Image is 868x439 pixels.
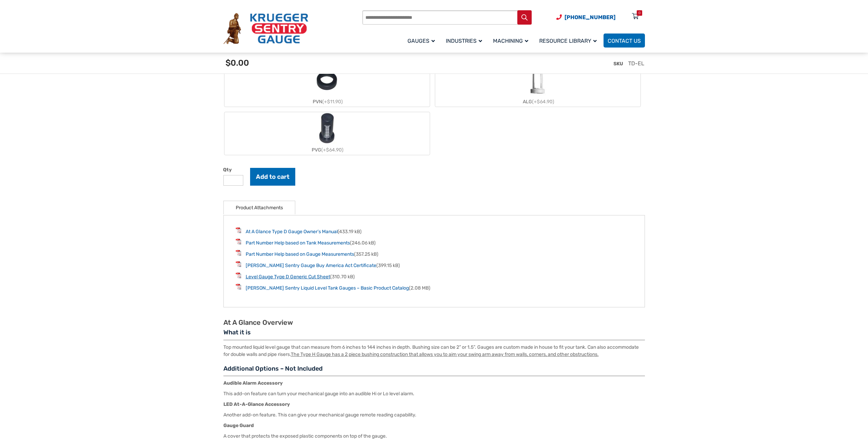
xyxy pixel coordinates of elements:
a: Part Number Help based on Tank Measurements [246,240,350,246]
button: Add to cart [250,168,295,186]
span: [PHONE_NUMBER] [565,14,616,21]
span: Machining [493,38,528,44]
a: Industries [442,32,489,49]
span: SKU [613,61,623,67]
span: Resource Library [539,38,597,44]
h3: Additional Options – Not Included [223,365,645,376]
a: Level Gauge Type D Generic Cut Sheet [246,274,330,280]
span: (+$64.90) [321,147,344,153]
u: The Type H Gauge has a 2 piece bushing construction that allows you to aim your swing arm away fr... [291,351,599,357]
span: TD-EL [628,60,644,67]
strong: Audible Alarm Accessory [223,380,283,386]
label: PVN [224,64,430,107]
img: Krueger Sentry Gauge [223,13,308,44]
li: (246.06 kB) [236,239,633,247]
p: This add-on feature can turn your mechanical gauge into an audible Hi or Lo level alarm. [223,390,645,397]
a: Gauges [403,32,442,49]
a: Phone Number (920) 434-8860 [556,13,616,22]
div: ALG [435,97,640,107]
span: Industries [446,38,482,44]
a: Product Attachments [236,201,283,214]
a: Part Number Help based on Gauge Measurements [246,251,354,257]
span: Contact Us [608,38,641,44]
div: 0 [638,10,640,16]
p: Top mounted liquid level gauge that can measure from 6 inches to 144 inches in depth. Bushing siz... [223,344,645,358]
li: (433.19 kB) [236,227,633,235]
strong: Gauge Guard [223,423,254,428]
li: (357.25 kB) [236,250,633,258]
li: (2.08 MB) [236,284,633,292]
input: Product quantity [223,175,243,186]
li: (399.15 kB) [236,261,633,269]
span: (+$11.90) [322,99,343,105]
strong: LED At-A-Glance Accessory [223,401,290,407]
label: PVG [224,112,430,155]
span: Gauges [407,38,435,44]
h2: At A Glance Overview [223,318,645,327]
a: [PERSON_NAME] Sentry Gauge Buy America Act Certificate [246,263,376,268]
a: [PERSON_NAME] Sentry Liquid Level Tank Gauges – Basic Product Catalog [246,285,409,291]
li: (310.70 kB) [236,272,633,280]
div: PVG [224,145,430,155]
h3: What it is [223,329,645,340]
label: ALG [435,64,640,107]
a: Contact Us [604,34,645,48]
div: PVN [224,97,430,107]
span: (+$64.90) [532,99,554,105]
p: Another add-on feature. This can give your mechanical gauge remote reading capability. [223,411,645,418]
a: Resource Library [535,32,604,49]
a: At A Glance Type D Gauge Owner’s Manual [246,229,338,235]
a: Machining [489,32,535,49]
